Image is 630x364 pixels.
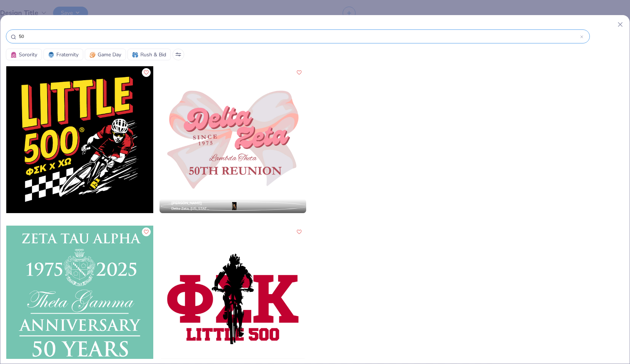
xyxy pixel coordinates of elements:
[142,227,151,236] button: Like
[132,52,138,58] img: Rush & Bid
[6,49,42,60] button: SororitySorority
[140,51,166,59] span: Rush & Bid
[90,52,95,58] img: Game Day
[127,49,171,60] button: Rush & BidRush & Bid
[48,52,54,58] img: Fraternity
[142,68,151,77] button: Like
[171,206,211,212] span: Delta Zeta, [US_STATE][GEOGRAPHIC_DATA]
[56,51,78,59] span: Fraternity
[171,201,202,206] span: [PERSON_NAME]
[98,51,121,59] span: Game Day
[19,51,37,59] span: Sorority
[18,33,580,40] input: Try "Alpha"
[11,52,17,58] img: Sorority
[85,49,126,60] button: Game DayGame Day
[172,49,184,60] button: Sort Popup Button
[43,49,83,60] button: FraternityFraternity
[295,68,304,77] button: Like
[295,227,304,236] button: Like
